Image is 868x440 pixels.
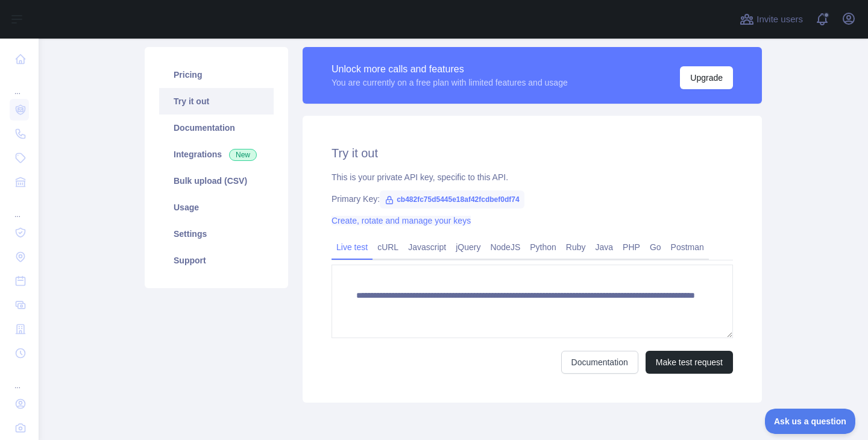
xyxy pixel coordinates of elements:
[159,61,274,88] a: Pricing
[380,190,524,209] span: cb482fc75d5445e18af42fcdbef0df74
[159,168,274,194] a: Bulk upload (CSV)
[229,149,257,161] span: New
[332,77,568,89] div: You are currently on a free plan with limited features and usage
[332,216,471,225] a: Create, rotate and manage your keys
[561,351,638,374] a: Documentation
[159,115,274,141] a: Documentation
[332,145,733,162] h2: Try it out
[159,88,274,115] a: Try it out
[451,237,485,257] a: jQuery
[10,72,29,96] div: ...
[332,171,733,183] div: This is your private API key, specific to this API.
[10,195,29,219] div: ...
[159,221,274,247] a: Settings
[680,66,733,89] button: Upgrade
[591,237,618,257] a: Java
[159,141,274,168] a: Integrations New
[332,62,568,77] div: Unlock more calls and features
[756,13,803,27] span: Invite users
[765,409,856,434] iframe: Toggle Customer Support
[666,237,709,257] a: Postman
[645,237,666,257] a: Go
[525,237,561,257] a: Python
[159,247,274,274] a: Support
[561,237,591,257] a: Ruby
[646,351,733,374] button: Make test request
[403,237,451,257] a: Javascript
[332,193,733,205] div: Primary Key:
[159,194,274,221] a: Usage
[332,237,373,257] a: Live test
[737,10,805,29] button: Invite users
[10,366,29,391] div: ...
[485,237,525,257] a: NodeJS
[373,237,403,257] a: cURL
[618,237,645,257] a: PHP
